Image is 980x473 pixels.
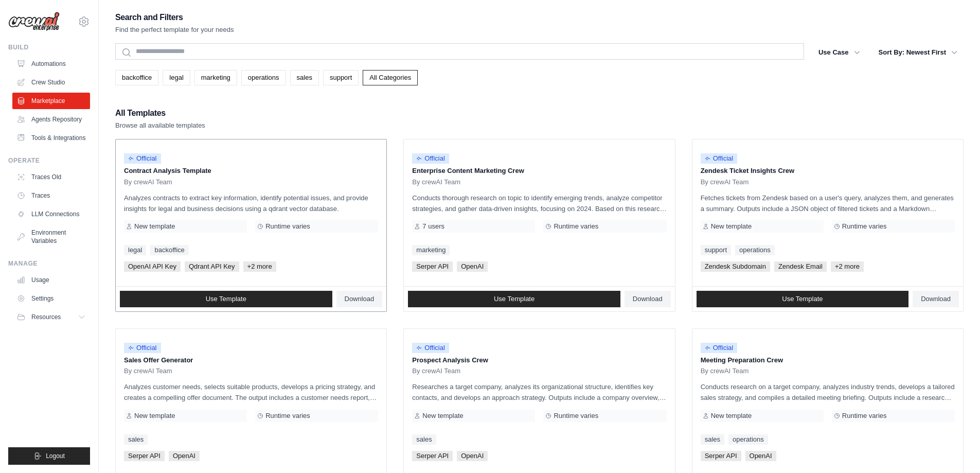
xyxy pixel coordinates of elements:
[115,10,234,25] h2: Search and Filters
[31,313,61,321] span: Resources
[913,291,959,307] a: Download
[422,412,463,420] span: New template
[728,434,768,445] a: operations
[457,451,488,461] span: OpenAI
[124,178,172,186] span: By crewAI Team
[412,381,666,403] p: Researches a target company, analyzes its organizational structure, identifies key contacts, and ...
[929,424,980,473] div: Widget de chat
[150,245,188,255] a: backoffice
[120,291,332,307] a: Use Template
[124,245,146,255] a: legal
[185,261,239,272] span: Qdrant API Key
[774,261,827,272] span: Zendesk Email
[625,291,671,307] a: Download
[8,43,90,51] div: Build
[842,412,887,420] span: Runtime varies
[163,70,190,85] a: legal
[124,261,181,272] span: OpenAI API Key
[412,153,449,164] span: Official
[12,169,90,185] a: Traces Old
[124,166,378,176] p: Contract Analysis Template
[872,43,964,62] button: Sort By: Newest First
[290,70,319,85] a: sales
[124,381,378,403] p: Analyzes customer needs, selects suitable products, develops a pricing strategy, and creates a co...
[115,120,205,131] p: Browse all available templates
[422,222,444,231] span: 7 users
[124,153,161,164] span: Official
[12,130,90,146] a: Tools & Integrations
[124,451,165,461] span: Serper API
[408,291,620,307] a: Use Template
[701,166,955,176] p: Zendesk Ticket Insights Crew
[701,245,731,255] a: support
[412,367,460,375] span: By crewAI Team
[701,178,749,186] span: By crewAI Team
[711,222,752,231] span: New template
[701,434,724,445] a: sales
[412,192,666,214] p: Conducts thorough research on topic to identify emerging trends, analyze competitor strategies, a...
[363,70,418,85] a: All Categories
[412,451,453,461] span: Serper API
[929,424,980,473] iframe: Chat Widget
[12,74,90,91] a: Crew Studio
[12,224,90,249] a: Environment Variables
[194,70,237,85] a: marketing
[12,309,90,325] button: Resources
[494,295,534,303] span: Use Template
[842,222,887,231] span: Runtime varies
[124,343,161,353] span: Official
[169,451,200,461] span: OpenAI
[701,261,770,272] span: Zendesk Subdomain
[243,261,276,272] span: +2 more
[701,381,955,403] p: Conducts research on a target company, analyzes industry trends, develops a tailored sales strate...
[412,434,436,445] a: sales
[345,295,375,303] span: Download
[812,43,866,62] button: Use Case
[701,451,741,461] span: Serper API
[554,222,598,231] span: Runtime varies
[8,259,90,268] div: Manage
[12,206,90,222] a: LLM Connections
[782,295,823,303] span: Use Template
[134,412,175,420] span: New template
[134,222,175,231] span: New template
[697,291,909,307] a: Use Template
[831,261,864,272] span: +2 more
[412,261,453,272] span: Serper API
[206,295,246,303] span: Use Template
[12,93,90,109] a: Marketplace
[124,192,378,214] p: Analyzes contracts to extract key information, identify potential issues, and provide insights fo...
[412,166,666,176] p: Enterprise Content Marketing Crew
[8,12,60,31] img: Logo
[8,447,90,465] button: Logout
[115,25,234,35] p: Find the perfect template for your needs
[412,245,450,255] a: marketing
[124,355,378,365] p: Sales Offer Generator
[115,70,158,85] a: backoffice
[124,434,148,445] a: sales
[921,295,951,303] span: Download
[46,452,65,460] span: Logout
[241,70,286,85] a: operations
[701,355,955,365] p: Meeting Preparation Crew
[265,222,310,231] span: Runtime varies
[735,245,775,255] a: operations
[701,192,955,214] p: Fetches tickets from Zendesk based on a user's query, analyzes them, and generates a summary. Out...
[633,295,663,303] span: Download
[554,412,598,420] span: Runtime varies
[701,153,738,164] span: Official
[412,355,666,365] p: Prospect Analysis Crew
[323,70,359,85] a: support
[124,367,172,375] span: By crewAI Team
[745,451,776,461] span: OpenAI
[701,367,749,375] span: By crewAI Team
[412,178,460,186] span: By crewAI Team
[115,106,205,120] h2: All Templates
[412,343,449,353] span: Official
[12,56,90,72] a: Automations
[701,343,738,353] span: Official
[12,187,90,204] a: Traces
[12,290,90,307] a: Settings
[12,111,90,128] a: Agents Repository
[457,261,488,272] span: OpenAI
